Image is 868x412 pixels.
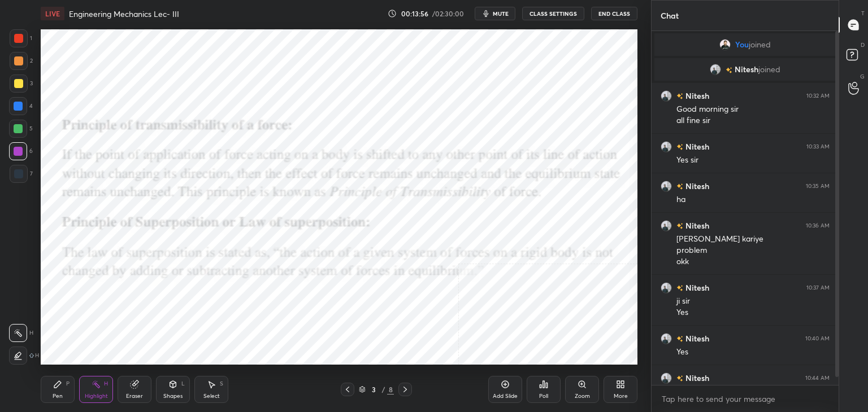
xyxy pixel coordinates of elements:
[661,141,672,152] img: 3
[676,336,683,342] img: no-rating-badge.077c3623.svg
[661,282,672,293] img: 3
[805,335,830,342] div: 10:40 AM
[683,141,709,152] h6: Nitesh
[10,74,33,93] div: 3
[758,65,780,74] span: joined
[69,8,179,19] h4: Engineering Mechanics Lec- III
[661,90,672,102] img: 3
[676,115,830,126] div: all fine sir
[652,1,688,30] p: Chat
[104,381,108,387] div: H
[493,10,509,17] span: mute
[676,194,830,205] div: ha
[676,223,683,229] img: no-rating-badge.077c3623.svg
[387,384,394,395] div: 8
[726,67,732,73] img: no-rating-badge.077c3623.svg
[614,393,628,399] div: More
[749,40,771,49] span: joined
[676,347,830,358] div: Yes
[368,386,379,393] div: 3
[676,307,830,318] div: Yes
[203,393,220,399] div: Select
[710,64,721,75] img: 3
[10,165,33,183] div: 7
[163,393,183,399] div: Shapes
[85,393,108,399] div: Highlight
[806,183,830,190] div: 10:35 AM
[683,372,709,384] h6: Nitesh
[676,296,830,307] div: ji sir
[735,65,758,74] span: Nitesh
[652,31,839,385] div: grid
[683,90,709,102] h6: Nitesh
[35,353,39,358] p: H
[493,393,518,399] div: Add Slide
[676,285,683,291] img: no-rating-badge.077c3623.svg
[735,40,749,49] span: You
[591,7,637,20] button: End Class
[220,381,223,387] div: S
[126,393,143,399] div: Eraser
[676,144,683,150] img: no-rating-badge.077c3623.svg
[539,393,548,399] div: Poll
[676,104,830,115] div: Good morning sir
[10,52,33,70] div: 2
[719,39,731,50] img: a90b112ffddb41d1843043b4965b2635.jpg
[575,393,590,399] div: Zoom
[676,183,683,190] img: no-rating-badge.077c3623.svg
[676,256,830,268] div: okk
[661,333,672,344] img: 3
[381,386,385,393] div: /
[41,7,64,20] div: LIVE
[676,245,830,256] div: problem
[661,372,672,384] img: 3
[66,381,70,387] div: P
[181,381,185,387] div: L
[475,7,515,20] button: mute
[805,375,830,382] div: 10:44 AM
[676,234,830,245] div: [PERSON_NAME] kariye
[806,222,830,229] div: 10:36 AM
[661,181,672,192] img: 3
[522,7,584,20] button: CLASS SETTINGS
[9,120,33,138] div: 5
[683,282,709,293] h6: Nitesh
[861,9,865,17] p: T
[676,93,683,99] img: no-rating-badge.077c3623.svg
[806,93,830,99] div: 10:32 AM
[861,41,865,49] p: D
[53,393,63,399] div: Pen
[683,332,709,344] h6: Nitesh
[9,97,33,115] div: 4
[676,375,683,382] img: no-rating-badge.077c3623.svg
[29,353,34,358] img: shiftIcon.72a6c929.svg
[9,142,33,160] div: 6
[10,29,32,47] div: 1
[661,220,672,231] img: 3
[29,330,33,336] p: H
[806,143,830,150] div: 10:33 AM
[676,155,830,166] div: Yes sir
[683,180,709,192] h6: Nitesh
[860,72,865,81] p: G
[683,220,709,231] h6: Nitesh
[806,284,830,291] div: 10:37 AM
